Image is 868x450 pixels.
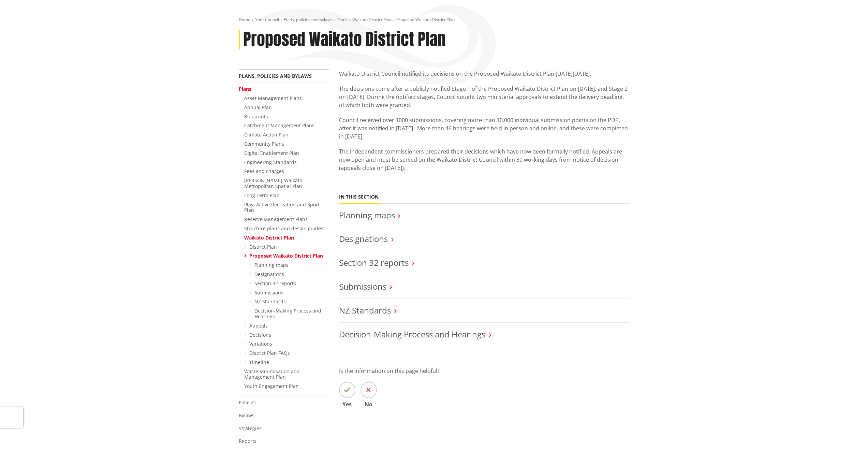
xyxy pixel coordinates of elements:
a: NZ Standards [339,305,391,316]
a: Annual Plan [244,104,272,111]
a: District Plan FAQs [249,350,290,356]
a: Appeals [249,322,268,329]
a: Proposed Waikato District Plan [249,252,323,259]
a: Strategies [239,425,262,432]
a: Section 32 reports [254,280,296,287]
nav: breadcrumb [239,17,630,23]
a: Timeline [249,359,269,365]
a: Blueprints [244,113,268,120]
span: No [361,402,377,407]
a: Long Term Plan [244,192,280,199]
a: Home [239,17,250,23]
h5: In this section [339,194,379,200]
span: Yes [339,402,355,407]
a: Waikato District Plan [352,17,392,23]
a: Bylaws [239,412,254,419]
a: Community Plans [244,141,284,147]
iframe: Messenger Launcher [837,421,861,446]
a: Policies [239,399,256,406]
p: Waikato District Council notified its decisions on the Proposed Waikato District Plan [DATE][DATE]. [339,70,630,78]
a: Planning maps [254,262,289,268]
a: Decision-Making Process and Hearings [254,307,321,320]
a: Variations [249,340,272,347]
a: Designations [254,271,284,277]
a: Section 32 reports [339,257,409,268]
a: Submissions [339,281,386,292]
a: Engineering Standards [244,159,297,165]
a: Digital Enablement Plan [244,150,299,156]
a: Plans [337,17,348,23]
p: The decisions come after a publicly notified Stage 1 of the Proposed Waikato District Plan on [DA... [339,85,630,109]
a: NZ Standards [254,298,286,305]
a: Reports [239,438,256,444]
h1: Proposed Waikato District Plan [243,30,446,49]
a: Youth Engagement Plan [244,383,299,389]
a: Decisions [249,332,271,338]
a: Planning maps [339,209,395,221]
a: Plans [239,86,251,92]
a: Plans, policies and bylaws [239,73,312,79]
a: Decision-Making Process and Hearings [339,329,485,340]
a: Reserve Management Plans [244,216,308,222]
a: Catchment Management Plans [244,122,314,129]
a: Waste Minimisation and Management Plan [244,368,300,380]
a: Waikato District Plan [244,234,294,241]
a: Plans, policies and bylaws [284,17,333,23]
p: The independent commissioners prepared their decisions which have now been formally notified. App... [339,147,630,172]
span: Proposed Waikato District Plan [396,17,455,23]
a: District Plan [249,244,277,250]
a: Structure plans and design guides [244,225,323,232]
a: Play, Active Recreation and Sport Plan [244,201,320,214]
a: Climate Action Plan [244,131,289,138]
p: Council received over 1000 submissions, covering more than 10,000 individual submission points on... [339,116,630,141]
a: Designations [339,233,388,244]
a: [PERSON_NAME]-Waikato Metropolitan Spatial Plan [244,177,302,189]
a: Submissions [254,289,283,296]
a: Your Council [255,17,279,23]
a: Fees and charges [244,168,284,174]
p: Is the information on this page helpful? [339,367,630,375]
a: Asset Management Plans [244,95,302,101]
